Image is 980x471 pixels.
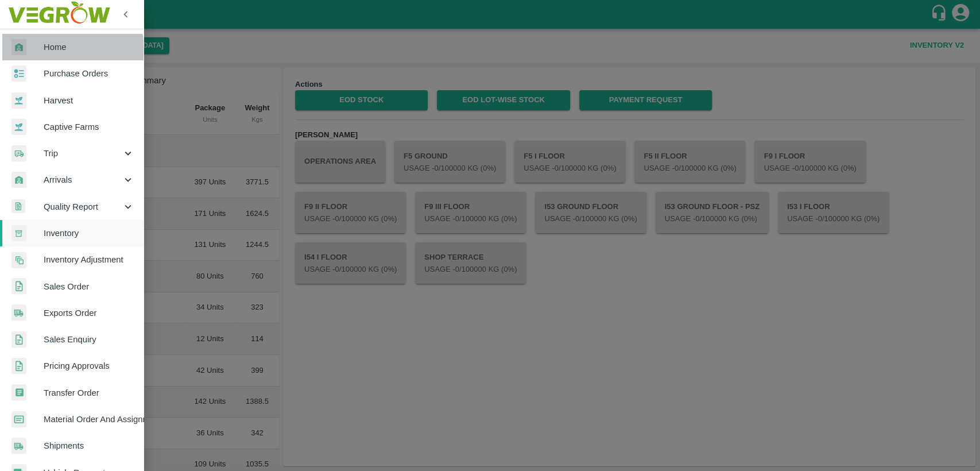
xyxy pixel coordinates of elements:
img: delivery [11,145,26,162]
img: centralMaterial [11,411,26,428]
img: qualityReport [11,199,25,214]
img: whArrival [11,39,26,56]
span: Trip [44,147,122,160]
img: sales [11,331,26,348]
img: sales [11,358,26,375]
span: Home [44,41,134,53]
img: harvest [11,92,26,109]
span: Inventory Adjustment [44,253,134,266]
span: Pricing Approvals [44,360,134,372]
img: whInventory [11,225,26,242]
span: Material Order And Assignment [44,413,134,426]
span: Inventory [44,227,134,240]
img: shipments [11,438,26,454]
img: whTransfer [11,384,26,401]
span: Sales Enquiry [44,333,134,346]
span: Shipments [44,439,134,452]
span: Exports Order [44,307,134,319]
span: Captive Farms [44,121,134,133]
img: whArrival [11,172,26,188]
span: Quality Report [44,200,122,213]
img: reciept [11,65,26,82]
span: Sales Order [44,280,134,293]
span: Arrivals [44,173,122,186]
img: sales [11,278,26,295]
img: inventory [11,252,26,268]
img: shipments [11,304,26,321]
span: Transfer Order [44,387,134,399]
img: harvest [11,118,26,136]
span: Harvest [44,94,134,107]
span: Purchase Orders [44,67,134,80]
